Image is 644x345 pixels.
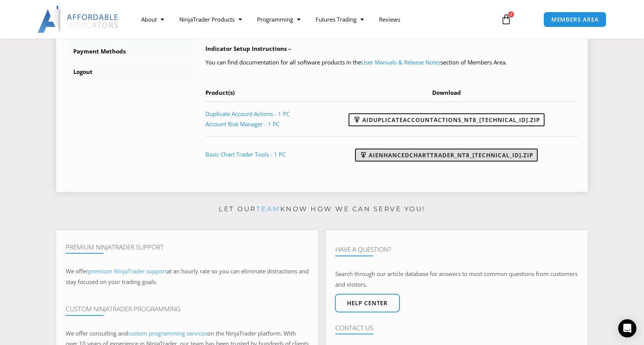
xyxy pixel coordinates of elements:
a: Basic Chart Trader Tools - 1 PC [205,151,286,158]
div: Open Intercom Messenger [618,319,636,337]
h4: Have A Question? [335,246,578,253]
a: premium NinjaTrader support [88,267,167,275]
a: Reviews [371,11,408,28]
a: Help center [335,294,400,312]
a: Duplicate Account Actions - 1 PC [205,110,290,118]
h4: Custom NinjaTrader Programming [66,305,309,313]
a: About [134,11,172,28]
span: 0 [508,11,514,17]
a: Payment Methods [66,42,194,61]
a: AIDuplicateAccountActions_NT8_[TECHNICAL_ID].zip [349,113,545,126]
p: Search through our article database for answers to most common questions from customers and visit... [335,269,578,290]
span: MEMBERS AREA [551,17,599,22]
span: Product(s) [205,89,235,96]
span: Download [432,89,461,96]
a: User Manuals & Release Notes [361,58,440,66]
span: Help center [347,300,388,306]
a: custom programming services [128,329,207,337]
a: Programming [249,11,308,28]
h4: Contact Us [335,324,578,332]
h4: Premium NinjaTrader Support [66,243,309,251]
p: Let our know how we can serve you! [56,203,588,215]
img: LogoAI | Affordable Indicators – NinjaTrader [38,6,119,33]
a: Account Risk Manager - 1 PC [205,120,279,128]
a: 0 [489,8,523,30]
a: Logout [66,62,194,82]
span: at an hourly rate so you can eliminate distractions and stay focused on your trading goals. [66,267,309,285]
b: Indicator Setup Instructions – [205,45,291,52]
a: AIEnhancedChartTrader_NT8_[TECHNICAL_ID].zip [355,149,538,162]
a: team [256,205,280,213]
nav: Menu [134,11,492,28]
a: MEMBERS AREA [543,12,607,27]
span: We offer consulting and [66,329,207,337]
a: Futures Trading [308,11,371,28]
span: We offer [66,267,88,275]
a: NinjaTrader Products [172,11,249,28]
p: You can find documentation for all software products in the section of Members Area. [205,57,579,68]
